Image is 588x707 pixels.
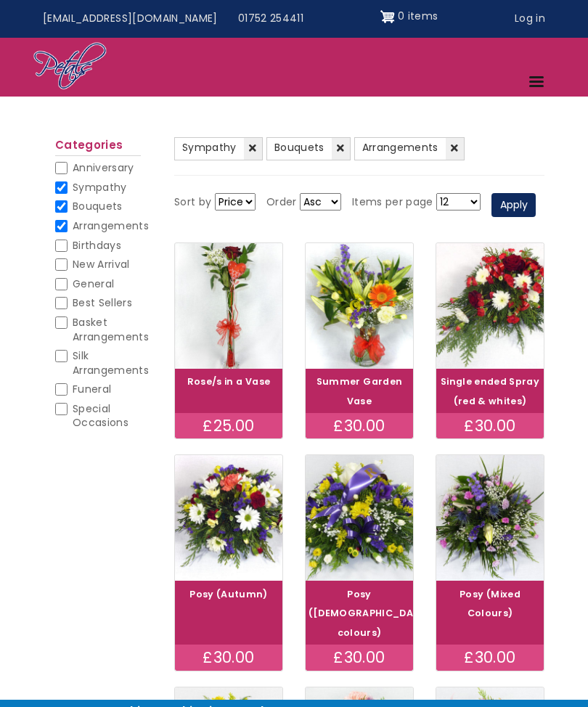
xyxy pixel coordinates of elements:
[436,243,544,369] img: Single ended Spray (red & whites)
[352,194,433,211] label: Items per page
[174,137,263,160] a: Sympathy
[175,455,282,581] img: Posy (Autumn)
[317,375,403,407] a: Summer Garden Vase
[436,645,544,671] div: £30.00
[175,645,282,671] div: £30.00
[266,137,351,160] a: Bouquets
[398,9,438,23] span: 0 items
[175,413,282,439] div: £25.00
[182,140,237,155] span: Sympathy
[33,5,228,33] a: [EMAIL_ADDRESS][DOMAIN_NAME]
[73,257,130,271] span: New Arrival
[174,194,211,211] label: Sort by
[73,277,114,291] span: General
[436,413,544,439] div: £30.00
[460,588,520,620] a: Posy (Mixed Colours)
[73,295,132,310] span: Best Sellers
[306,645,413,671] div: £30.00
[441,375,539,407] a: Single ended Spray (red & whites)
[309,588,432,639] a: Posy ([DEMOGRAPHIC_DATA] colours)
[73,401,128,430] span: Special Occasions
[73,348,149,377] span: Silk Arrangements
[380,5,395,28] img: Shopping cart
[73,160,134,175] span: Anniversary
[354,137,465,160] a: Arrangements
[73,199,123,213] span: Bouquets
[306,243,413,369] img: Summer Garden Vase
[380,5,438,28] a: Shopping cart 0 items
[274,140,324,155] span: Bouquets
[55,139,141,156] h2: Categories
[228,5,314,33] a: 01752 254411
[33,41,107,92] img: Home
[73,180,127,195] span: Sympathy
[175,243,282,369] img: Rose/s in a Vase
[491,193,536,218] button: Apply
[73,238,121,253] span: Birthdays
[436,455,544,581] img: Posy (Mixed Colours)
[73,315,149,344] span: Basket Arrangements
[189,588,268,600] a: Posy (Autumn)
[187,375,271,388] a: Rose/s in a Vase
[73,218,149,233] span: Arrangements
[73,382,111,396] span: Funeral
[306,413,413,439] div: £30.00
[306,455,413,581] img: Posy (Male colours)
[505,5,555,33] a: Log in
[266,194,297,211] label: Order
[362,140,438,155] span: Arrangements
